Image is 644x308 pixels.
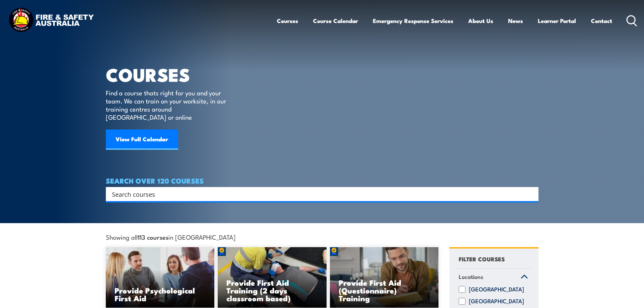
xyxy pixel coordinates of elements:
[106,129,178,150] a: View Full Calendar
[459,254,505,263] h4: FILTER COURSES
[277,12,298,30] a: Courses
[106,247,215,308] img: Mental Health First Aid Training Course from Fire & Safety Australia
[538,12,576,30] a: Learner Portal
[591,12,612,30] a: Contact
[330,247,439,308] img: Mental Health First Aid Refresher Training (Standard) (1)
[218,247,327,308] a: Provide First Aid Training (2 days classroom based)
[330,247,439,308] a: Provide First Aid (Questionnaire) Training
[106,247,215,308] a: Provide Psychological First Aid
[373,12,453,30] a: Emergency Response Services
[106,177,539,184] h4: SEARCH OVER 120 COURSES
[112,189,524,199] input: Search input
[113,189,525,199] form: Search form
[469,298,524,305] label: [GEOGRAPHIC_DATA]
[459,272,483,281] span: Locations
[106,66,236,82] h1: COURSES
[138,232,168,241] strong: 113 courses
[456,269,531,286] a: Locations
[468,12,493,30] a: About Us
[469,286,524,293] label: [GEOGRAPHIC_DATA]
[106,89,229,121] p: Find a course thats right for you and your team. We can train on your worksite, in our training c...
[115,286,206,302] h3: Provide Psychological First Aid
[313,12,358,30] a: Course Calendar
[527,189,536,199] button: Search magnifier button
[339,279,430,302] h3: Provide First Aid (Questionnaire) Training
[106,233,236,240] span: Showing all in [GEOGRAPHIC_DATA]
[226,279,318,302] h3: Provide First Aid Training (2 days classroom based)
[218,247,327,308] img: Provide First Aid (Blended Learning)
[508,12,523,30] a: News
